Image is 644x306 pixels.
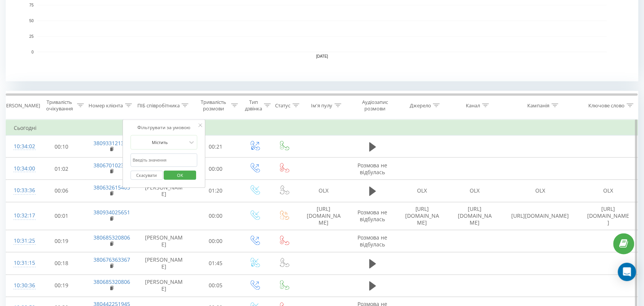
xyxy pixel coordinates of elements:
[410,102,431,109] div: Джерело
[298,202,349,230] td: [URL][DOMAIN_NAME]
[130,124,198,131] div: Фільтрувати за умовою
[356,99,394,112] div: Аудіозапис розмови
[37,275,86,297] td: 00:19
[93,256,130,264] a: 380676363367
[93,234,130,241] a: 380685320806
[93,278,130,286] a: 380685320806
[2,102,40,109] div: [PERSON_NAME]
[618,263,636,281] div: Open Intercom Messenger
[29,3,34,7] text: 75
[316,55,328,59] text: [DATE]
[14,183,29,198] div: 10:33:36
[198,99,229,112] div: Тривалість розмови
[191,230,240,253] td: 00:00
[311,102,333,109] div: Ім'я пулу
[137,180,191,202] td: [PERSON_NAME]
[580,180,638,202] td: OLX
[191,158,240,180] td: 00:00
[358,209,388,223] span: Розмова не відбулась
[580,202,638,230] td: [URL][DOMAIN_NAME]
[6,120,638,136] td: Сьогодні
[93,209,130,216] a: 380934025651
[137,102,180,109] div: ПІБ співробітника
[358,162,388,176] span: Розмова не відбулась
[528,102,550,109] div: Кампанія
[164,171,196,180] button: OK
[169,169,191,181] span: OK
[89,102,123,109] div: Номер клієнта
[466,102,480,109] div: Канал
[245,99,262,112] div: Тип дзвінка
[191,180,240,202] td: 01:20
[137,275,191,297] td: [PERSON_NAME]
[137,253,191,275] td: [PERSON_NAME]
[37,202,86,230] td: 00:01
[130,154,198,167] input: Введіть значення
[191,202,240,230] td: 00:00
[130,171,163,180] button: Скасувати
[29,19,34,23] text: 50
[14,278,29,293] div: 10:30:36
[449,180,501,202] td: OLX
[44,99,75,112] div: Тривалість очікування
[37,253,86,275] td: 00:18
[14,256,29,271] div: 10:31:15
[298,180,349,202] td: OLX
[31,50,34,54] text: 0
[14,209,29,223] div: 10:32:17
[396,180,449,202] td: OLX
[275,102,291,109] div: Статус
[191,253,240,275] td: 01:45
[358,234,388,248] span: Розмова не відбулась
[137,230,191,253] td: [PERSON_NAME]
[93,139,130,147] a: 380933121333
[37,136,86,158] td: 00:10
[14,234,29,249] div: 10:31:25
[37,230,86,253] td: 00:19
[29,34,34,39] text: 25
[93,162,130,169] a: 380670102378
[37,180,86,202] td: 00:06
[501,202,580,230] td: [URL][DOMAIN_NAME]
[14,161,29,176] div: 10:34:00
[37,158,86,180] td: 01:02
[14,139,29,154] div: 10:34:02
[191,275,240,297] td: 00:05
[449,202,501,230] td: [URL][DOMAIN_NAME]
[396,202,449,230] td: [URL][DOMAIN_NAME]
[589,102,625,109] div: Ключове слово
[93,184,130,191] a: 380632615405
[501,180,580,202] td: OLX
[191,136,240,158] td: 00:21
